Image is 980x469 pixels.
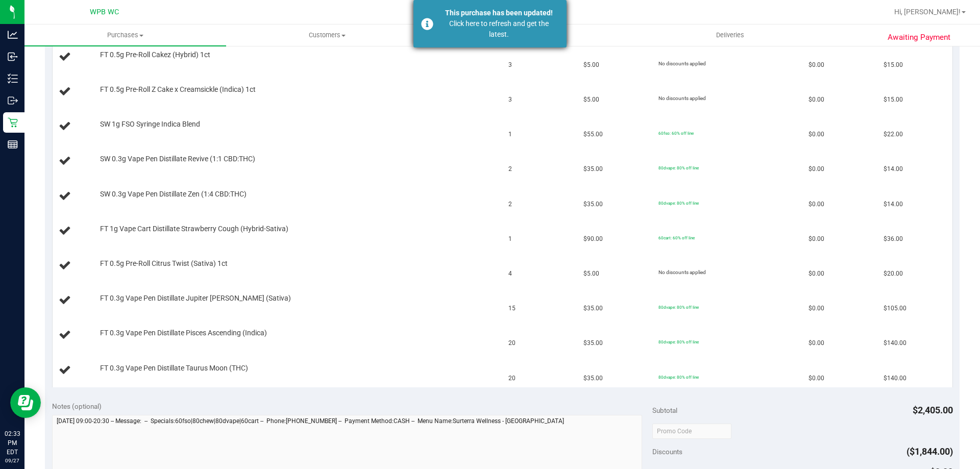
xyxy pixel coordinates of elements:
[702,31,758,40] span: Deliveries
[226,24,428,46] a: Customers
[100,363,248,373] span: FT 0.3g Vape Pen Distillate Taurus Moon (THC)
[652,424,731,439] input: Promo Code
[658,61,706,66] span: No discounts applied
[5,457,20,464] p: 09/27
[658,95,706,101] span: No discounts applied
[884,234,903,244] span: $36.00
[100,224,288,234] span: FT 1g Vape Cart Distillate Strawberry Cough (Hybrid-Sativa)
[508,60,512,70] span: 3
[8,139,18,150] inline-svg: Reports
[100,293,291,303] span: FT 0.3g Vape Pen Distillate Jupiter [PERSON_NAME] (Sativa)
[884,374,906,383] span: $140.00
[583,164,603,174] span: $35.00
[658,375,699,380] span: 80dvape: 80% off line
[5,429,20,457] p: 02:33 PM EDT
[583,304,603,313] span: $35.00
[808,164,824,174] span: $0.00
[884,304,906,313] span: $105.00
[508,374,516,383] span: 20
[439,8,559,18] div: This purchase has been updated!
[884,338,906,348] span: $140.00
[90,8,119,16] span: WPB WC
[24,31,226,40] span: Purchases
[629,24,831,46] a: Deliveries
[906,446,953,457] span: ($1,844.00)
[884,60,903,70] span: $15.00
[508,164,512,174] span: 2
[658,235,695,240] span: 60cart: 60% off line
[808,304,824,313] span: $0.00
[52,402,102,410] span: Notes (optional)
[913,405,953,415] span: $2,405.00
[583,60,599,70] span: $5.00
[100,50,210,60] span: FT 0.5g Pre-Roll Cakez (Hybrid) 1ct
[100,119,200,129] span: SW 1g FSO Syringe Indica Blend
[24,24,226,46] a: Purchases
[8,73,18,84] inline-svg: Inventory
[658,131,694,136] span: 60fso: 60% off line
[100,259,228,268] span: FT 0.5g Pre-Roll Citrus Twist (Sativa) 1ct
[583,234,603,244] span: $90.00
[100,189,247,199] span: SW 0.3g Vape Pen Distillate Zen (1:4 CBD:THC)
[8,30,18,40] inline-svg: Analytics
[652,442,682,461] span: Discounts
[808,234,824,244] span: $0.00
[100,154,255,164] span: SW 0.3g Vape Pen Distillate Revive (1:1 CBD:THC)
[658,339,699,344] span: 80dvape: 80% off line
[227,31,427,40] span: Customers
[508,95,512,105] span: 3
[808,374,824,383] span: $0.00
[652,406,677,414] span: Subtotal
[583,130,603,139] span: $55.00
[508,304,516,313] span: 15
[808,338,824,348] span: $0.00
[583,374,603,383] span: $35.00
[8,117,18,128] inline-svg: Retail
[508,338,516,348] span: 20
[884,130,903,139] span: $22.00
[658,305,699,310] span: 80dvape: 80% off line
[508,200,512,209] span: 2
[808,200,824,209] span: $0.00
[808,60,824,70] span: $0.00
[508,234,512,244] span: 1
[8,52,18,62] inline-svg: Inbound
[658,201,699,206] span: 80dvape: 80% off line
[508,269,512,279] span: 4
[658,165,699,170] span: 80dvape: 80% off line
[439,18,559,40] div: Click here to refresh and get the latest.
[8,95,18,106] inline-svg: Outbound
[808,95,824,105] span: $0.00
[10,387,41,418] iframe: Resource center
[583,200,603,209] span: $35.00
[894,8,961,16] span: Hi, [PERSON_NAME]!
[808,130,824,139] span: $0.00
[658,269,706,275] span: No discounts applied
[884,200,903,209] span: $14.00
[100,85,256,94] span: FT 0.5g Pre-Roll Z Cake x Creamsickle (Indica) 1ct
[884,95,903,105] span: $15.00
[583,269,599,279] span: $5.00
[583,95,599,105] span: $5.00
[100,328,267,338] span: FT 0.3g Vape Pen Distillate Pisces Ascending (Indica)
[808,269,824,279] span: $0.00
[888,32,950,43] span: Awaiting Payment
[884,269,903,279] span: $20.00
[884,164,903,174] span: $14.00
[583,338,603,348] span: $35.00
[508,130,512,139] span: 1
